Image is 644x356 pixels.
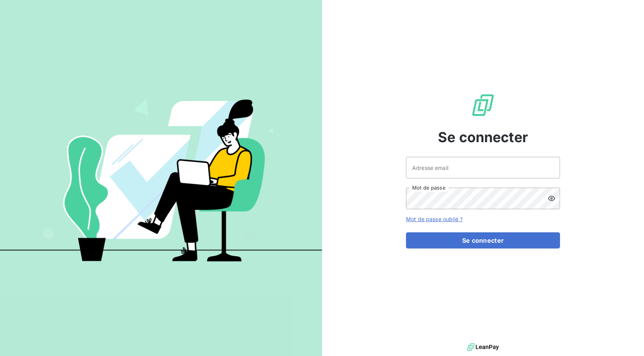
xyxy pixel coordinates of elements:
[406,216,463,222] a: Mot de passe oublié ?
[471,93,495,118] img: Logo LeanPay
[406,232,560,249] button: Se connecter
[406,157,560,178] input: placeholder
[438,127,528,148] span: Se connecter
[467,341,499,353] img: logo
